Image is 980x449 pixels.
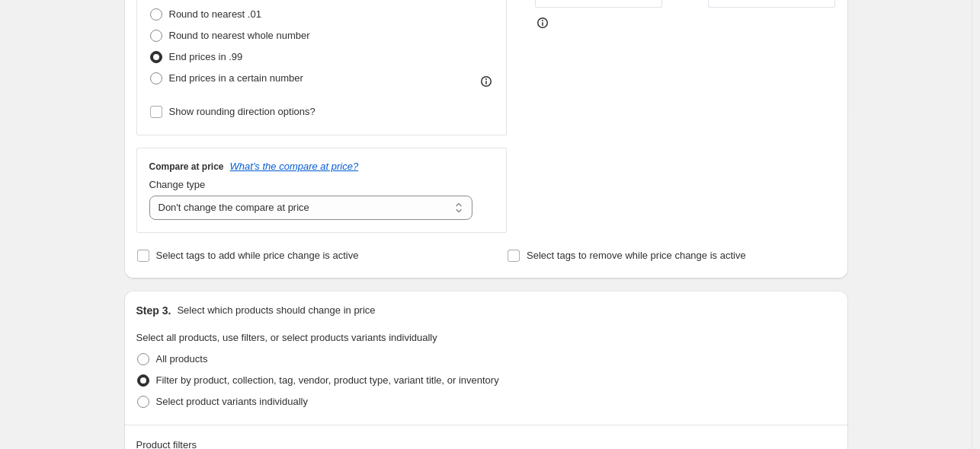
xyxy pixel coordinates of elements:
h2: Step 3. [136,303,171,318]
span: Select product variants individually [156,396,308,407]
span: Round to nearest whole number [169,30,310,41]
button: What's the compare at price? [230,161,359,172]
span: Show rounding direction options? [169,106,315,117]
span: All products [156,353,208,365]
span: End prices in .99 [169,51,243,62]
p: Select which products should change in price [177,303,375,318]
span: Select tags to add while price change is active [156,250,359,261]
span: Filter by product, collection, tag, vendor, product type, variant title, or inventory [156,374,499,386]
span: Select all products, use filters, or select products variants individually [136,332,437,343]
span: Round to nearest .01 [169,8,261,20]
span: End prices in a certain number [169,72,303,84]
span: Select tags to remove while price change is active [527,250,746,261]
span: Change type [149,179,206,190]
h3: Compare at price [149,161,224,173]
